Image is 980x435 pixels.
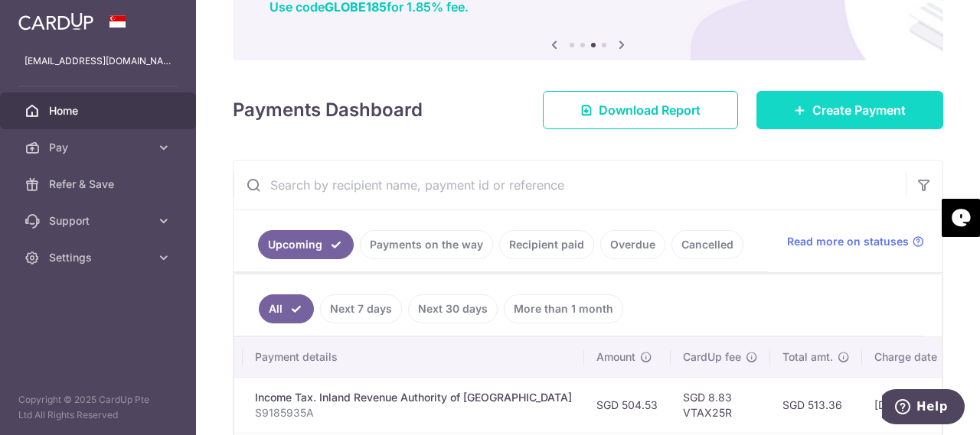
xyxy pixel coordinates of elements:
span: CardUp fee [683,349,741,365]
iframe: Opens a widget where you can find more information [882,389,965,427]
a: Cancelled [671,230,743,259]
img: CardUp [18,12,93,31]
span: Charge date [874,349,937,365]
input: Search by recipient name, payment id or reference [234,161,906,209]
p: S9185935A [255,405,572,420]
a: All [259,294,314,323]
span: Pay [49,140,150,155]
span: Refer & Save [49,177,150,192]
td: SGD 504.53 [584,377,671,433]
a: Payments on the way [360,230,493,259]
a: Overdue [600,230,665,259]
span: Support [49,213,150,229]
a: Create Payment [756,91,943,129]
a: Read more on statuses [787,234,924,249]
td: SGD 513.36 [770,377,862,433]
a: Next 7 days [320,294,402,323]
span: Download Report [599,101,701,119]
p: [EMAIL_ADDRESS][DOMAIN_NAME] [24,54,171,69]
a: More than 1 month [504,294,623,323]
span: Create Payment [812,101,906,119]
span: Home [49,103,150,118]
span: Settings [49,250,150,265]
a: Next 30 days [408,294,498,323]
a: Recipient paid [499,230,594,259]
span: Total amt. [782,349,833,365]
span: Amount [596,349,635,365]
div: Income Tax. Inland Revenue Authority of [GEOGRAPHIC_DATA] [255,390,572,405]
a: Upcoming [258,230,354,259]
td: [DATE] [862,377,966,433]
a: Download Report [543,91,738,129]
th: Payment details [243,337,584,377]
span: Read more on statuses [787,234,909,249]
h4: Payments Dashboard [233,96,423,124]
td: SGD 8.83 VTAX25R [671,377,770,433]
